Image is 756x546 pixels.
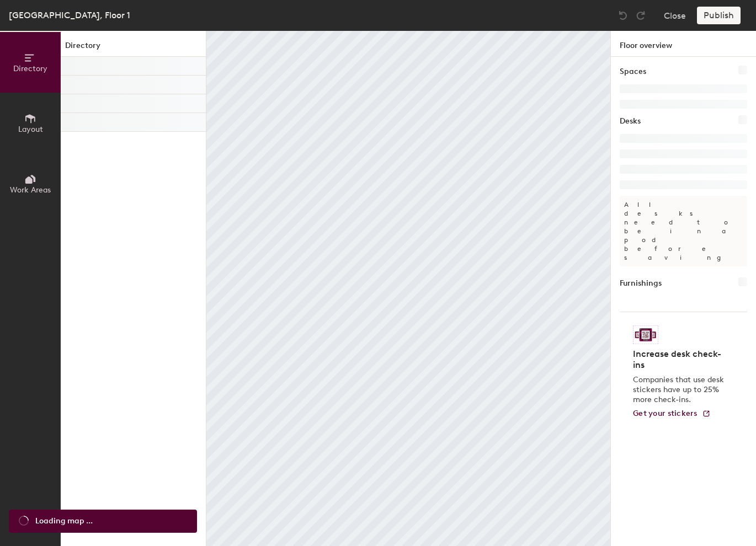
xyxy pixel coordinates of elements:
img: Undo [617,10,629,21]
img: Redo [635,10,646,21]
button: Close [664,7,686,24]
span: Loading map ... [35,515,93,527]
h1: Directory [61,40,206,57]
div: [GEOGRAPHIC_DATA], Floor 1 [9,8,130,22]
span: Work Areas [10,185,51,195]
span: Directory [13,64,47,73]
p: All desks need to be in a pod before saving [620,196,747,266]
h4: Increase desk check-ins [633,349,727,371]
span: Layout [18,125,43,134]
span: Get your stickers [633,409,698,418]
p: Companies that use desk stickers have up to 25% more check-ins. [633,375,727,405]
h1: Floor overview [611,31,756,57]
h1: Furnishings [620,277,662,290]
h1: Spaces [620,66,646,78]
a: Get your stickers [633,409,711,419]
h1: Desks [620,115,641,127]
img: Sticker logo [633,325,658,344]
canvas: Map [206,31,610,546]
